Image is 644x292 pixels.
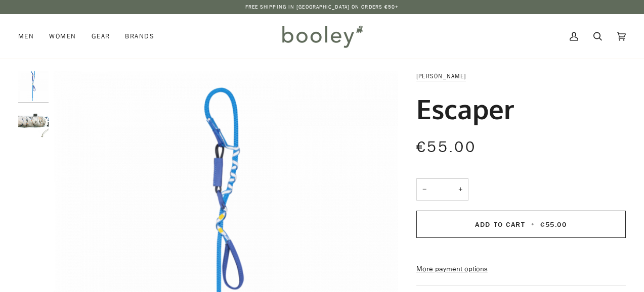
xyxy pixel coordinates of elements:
span: €55.00 [416,137,476,158]
a: Men [18,14,41,59]
span: €55.00 [540,220,567,229]
a: Brands [117,14,162,59]
h1: Escaper [416,92,514,125]
a: Gear [84,14,118,59]
span: Women [49,31,76,41]
span: Gear [92,31,110,41]
a: More payment options [416,264,626,275]
span: Add to Cart [475,220,525,229]
span: Brands [125,31,154,41]
img: BEAL Escaper - Booley Galway [18,71,49,101]
span: Men [18,31,34,41]
img: BEAL Escaper - Booley Galway [18,110,49,140]
span: • [528,220,538,229]
p: Free Shipping in [GEOGRAPHIC_DATA] on Orders €50+ [245,3,399,11]
a: Women [41,14,83,59]
button: Add to Cart • €55.00 [416,211,626,238]
button: − [416,178,433,201]
a: [PERSON_NAME] [416,72,466,80]
img: Booley [278,22,366,51]
button: + [452,178,468,201]
input: Quantity [416,178,468,201]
